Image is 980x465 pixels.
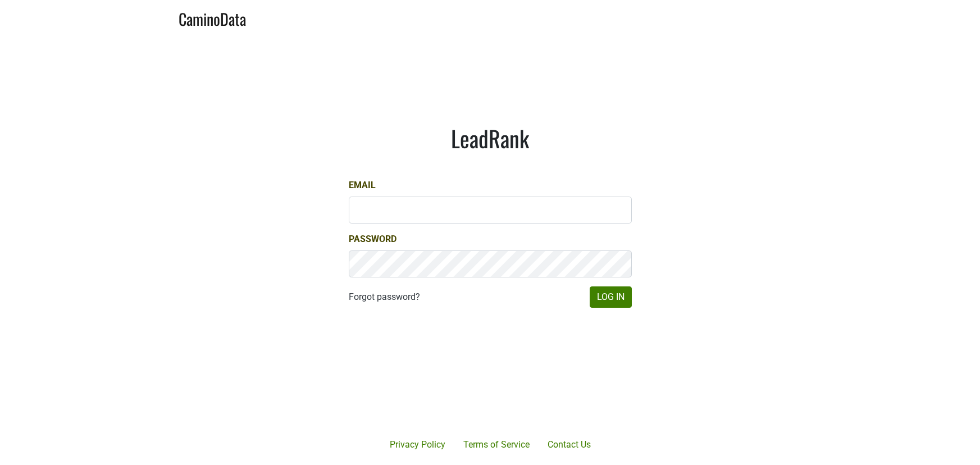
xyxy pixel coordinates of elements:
[381,434,454,456] a: Privacy Policy
[539,434,600,456] a: Contact Us
[349,290,420,304] a: Forgot password?
[179,4,246,31] a: CaminoData
[349,179,376,192] label: Email
[349,233,396,246] label: Password
[590,286,632,308] button: Log In
[349,125,632,152] h1: LeadRank
[454,434,539,456] a: Terms of Service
